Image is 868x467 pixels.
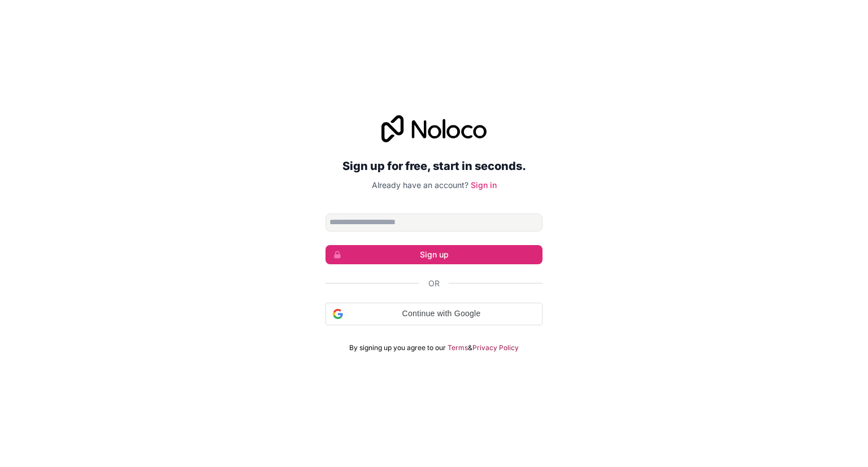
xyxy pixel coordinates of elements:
span: & [468,343,472,352]
span: Already have an account? [372,180,468,190]
a: Sign in [471,180,497,190]
span: Or [428,278,440,289]
button: Sign up [325,245,542,264]
span: Continue with Google [348,308,535,320]
div: Continue with Google [325,303,542,325]
a: Terms [448,343,468,352]
span: By signing up you agree to our [349,343,446,352]
input: Email address [325,213,542,232]
a: Privacy Policy [472,343,519,352]
h2: Sign up for free, start in seconds. [325,156,542,176]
